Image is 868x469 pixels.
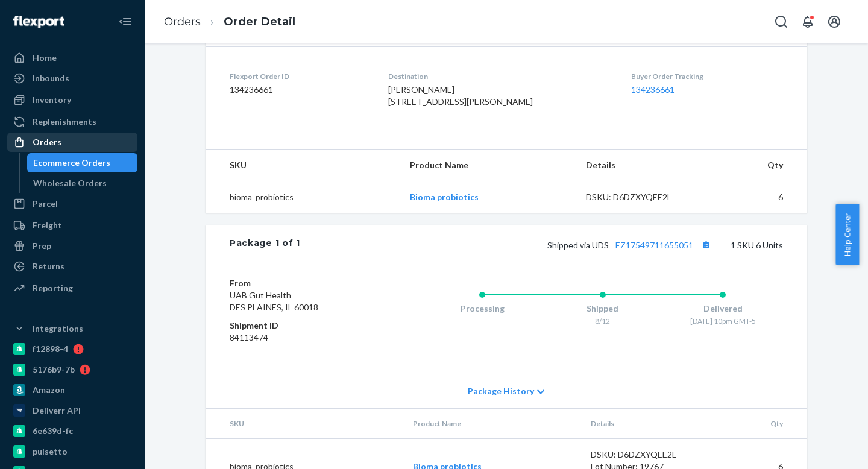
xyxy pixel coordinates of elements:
th: Details [581,409,714,439]
button: Copy tracking number [698,237,714,253]
div: [DATE] 10pm GMT-5 [662,316,783,326]
div: Home [33,52,57,64]
a: Ecommerce Orders [27,153,138,172]
div: 1 SKU 6 Units [300,237,783,253]
a: Inventory [7,90,137,110]
button: Integrations [7,319,137,338]
div: 5176b9-7b [33,364,75,376]
div: Delivered [662,303,783,315]
a: Wholesale Orders [27,174,138,193]
a: Freight [7,216,137,235]
button: Close Navigation [113,10,137,34]
th: Details [576,150,709,181]
div: Inbounds [33,72,69,84]
a: Home [7,48,137,68]
div: f12898-4 [33,343,68,355]
a: Inbounds [7,69,137,88]
a: Reporting [7,279,137,298]
dt: From [230,277,374,289]
dt: Shipment ID [230,319,374,332]
td: bioma_probiotics [206,181,400,213]
div: Reporting [33,282,73,294]
a: f12898-4 [7,339,137,359]
div: Shipped [542,303,663,315]
div: Freight [33,219,62,231]
dt: Destination [388,71,612,81]
div: Integrations [33,323,83,335]
span: Package History [468,385,534,397]
dd: 134236661 [230,84,369,96]
a: Order Detail [224,15,295,28]
a: Returns [7,257,137,276]
div: Returns [33,260,64,272]
img: Flexport logo [13,16,64,28]
div: Wholesale Orders [33,177,107,189]
div: 6e639d-fc [33,425,73,437]
a: Bioma probiotics [410,192,479,202]
th: Product Name [403,409,581,439]
span: Shipped via UDS [547,240,714,250]
div: Prep [33,240,51,252]
div: pulsetto [33,445,68,458]
ol: breadcrumbs [154,4,305,40]
div: Replenishments [33,116,96,128]
div: Package 1 of 1 [230,237,300,253]
div: Deliverr API [33,404,81,417]
div: Parcel [33,198,58,210]
button: Open account menu [822,10,846,34]
div: Ecommerce Orders [33,157,110,169]
div: Inventory [33,94,71,106]
a: 5176b9-7b [7,360,137,379]
div: DSKU: D6DZXYQEE2L [586,191,699,203]
span: UAB Gut Health DES PLAINES, IL 60018 [230,290,318,312]
div: Amazon [33,384,65,396]
dt: Flexport Order ID [230,71,369,81]
a: Prep [7,236,137,256]
a: Parcel [7,194,137,213]
a: Orders [164,15,201,28]
dd: 84113474 [230,332,374,344]
div: Processing [422,303,542,315]
div: 8/12 [542,316,663,326]
dt: Buyer Order Tracking [631,71,783,81]
a: Orders [7,133,137,152]
a: Deliverr API [7,401,137,420]
button: Open Search Box [769,10,793,34]
button: Open notifications [796,10,820,34]
a: Replenishments [7,112,137,131]
div: DSKU: D6DZXYQEE2L [591,449,704,461]
a: Amazon [7,380,137,400]
th: Qty [713,409,807,439]
th: SKU [206,150,400,181]
div: Orders [33,136,61,148]
th: Qty [708,150,807,181]
button: Help Center [835,204,859,265]
th: SKU [206,409,403,439]
a: pulsetto [7,442,137,461]
a: EZ17549711655051 [615,240,693,250]
a: 6e639d-fc [7,421,137,441]
span: [PERSON_NAME] [STREET_ADDRESS][PERSON_NAME] [388,84,533,107]
th: Product Name [400,150,576,181]
td: 6 [708,181,807,213]
a: 134236661 [631,84,675,95]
